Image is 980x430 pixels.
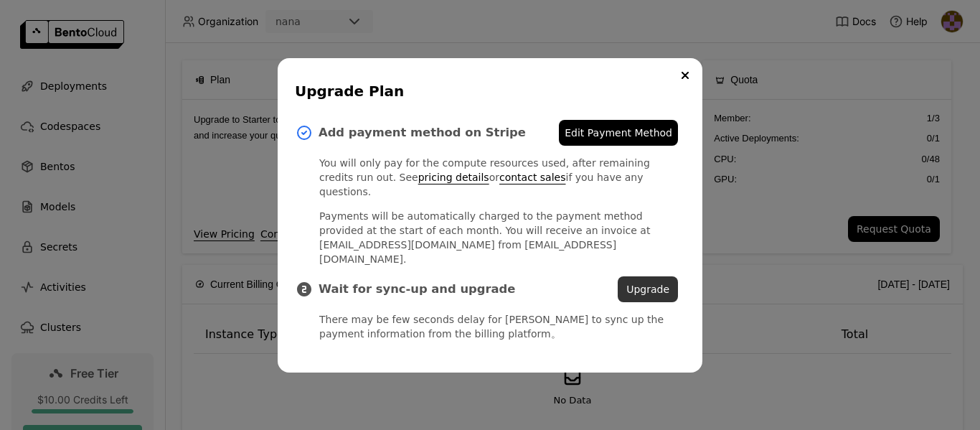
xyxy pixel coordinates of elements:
[319,209,678,266] p: Payments will be automatically charged to the payment method provided at the start of each month....
[499,172,566,183] a: contact sales
[319,282,618,296] h3: Wait for sync-up and upgrade
[278,58,702,373] div: dialog
[319,156,678,199] p: You will only pay for the compute resources used, after remaining credits run out. See or if you ...
[559,120,678,146] a: Edit Payment Method
[418,172,489,183] a: pricing details
[677,67,694,84] button: Close
[618,276,678,302] button: Upgrade
[319,312,678,341] p: There may be few seconds delay for [PERSON_NAME] to sync up the payment information from the bill...
[295,81,679,101] div: Upgrade Plan
[319,126,559,140] h3: Add payment method on Stripe
[565,126,672,140] span: Edit Payment Method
